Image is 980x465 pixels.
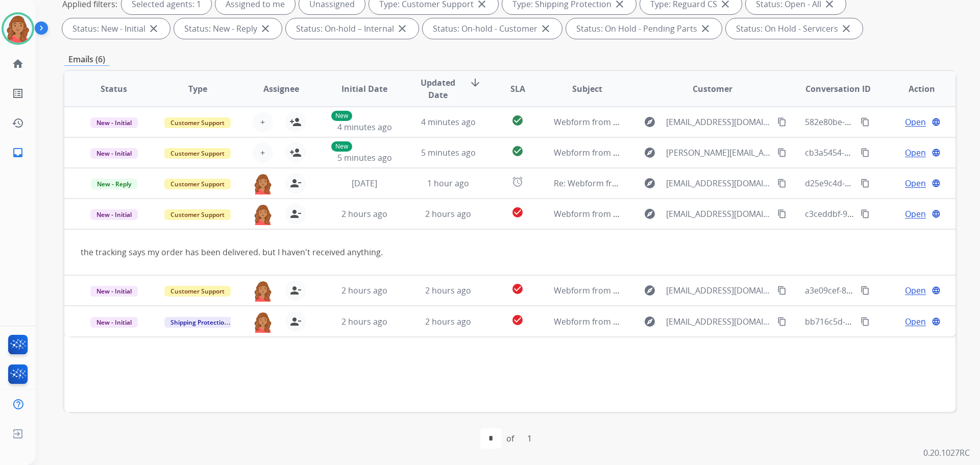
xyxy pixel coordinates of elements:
mat-icon: language [932,317,941,326]
mat-icon: person_remove [289,208,302,220]
span: 582e80be-cc94-4327-b408-8689b33e42a1 [805,116,963,128]
div: the tracking says my order has been delivered. but I haven't received anything. [81,246,772,258]
button: + [253,142,273,163]
span: New - Initial [90,317,138,328]
div: Status: New - Reply [174,18,282,39]
div: Status: New - Initial [62,18,170,39]
mat-icon: person_remove [289,177,302,189]
mat-icon: explore [644,177,656,189]
p: New [331,111,352,121]
span: + [260,116,265,128]
mat-icon: language [932,117,941,127]
span: Webform from [EMAIL_ADDRESS][DOMAIN_NAME] on [DATE] [554,208,785,219]
span: [EMAIL_ADDRESS][DOMAIN_NAME] [666,284,771,297]
p: Emails (6) [64,53,109,66]
span: 2 hours ago [425,285,471,296]
mat-icon: check_circle [511,314,524,326]
span: Type [188,83,207,95]
div: Status: On-hold - Customer [423,18,562,39]
mat-icon: home [12,58,24,70]
mat-icon: check_circle [511,283,524,295]
mat-icon: content_copy [777,148,787,157]
span: 4 minutes ago [337,121,392,133]
div: Status: On Hold - Servicers [726,18,863,39]
div: 1 [519,428,540,449]
span: d25e9c4d-13a6-45e1-80a5-6fb956faed9a [805,178,960,189]
span: [EMAIL_ADDRESS][DOMAIN_NAME] [666,177,771,189]
button: + [253,112,273,132]
span: SLA [510,83,525,95]
span: Webform from [EMAIL_ADDRESS][DOMAIN_NAME] on [DATE] [554,116,785,128]
span: 2 hours ago [425,316,471,327]
img: agent-avatar [253,204,273,225]
div: Status: On Hold - Pending Parts [566,18,722,39]
img: avatar [4,14,32,43]
mat-icon: person_remove [289,315,302,328]
span: + [260,146,265,159]
div: Status: On-hold – Internal [286,18,419,39]
mat-icon: content_copy [861,209,870,218]
mat-icon: close [148,22,160,35]
span: 2 hours ago [341,285,387,296]
span: Open [905,146,926,159]
span: Customer Support [164,117,231,128]
span: New - Reply [91,179,137,189]
span: [PERSON_NAME][EMAIL_ADDRESS][PERSON_NAME][DOMAIN_NAME] [666,146,771,159]
mat-icon: language [932,286,941,295]
span: a3e09cef-8234-459e-983e-75cc724c8c74 [805,285,958,296]
span: 5 minutes ago [421,147,476,158]
span: Conversation ID [805,83,871,95]
mat-icon: language [932,209,941,218]
mat-icon: check_circle [511,206,524,218]
mat-icon: explore [644,284,656,297]
span: Customer [693,83,732,95]
mat-icon: language [932,148,941,157]
mat-icon: close [840,22,852,35]
mat-icon: arrow_downward [469,77,481,89]
mat-icon: person_add [289,116,302,128]
span: Webform from [EMAIL_ADDRESS][DOMAIN_NAME] on [DATE] [554,285,785,296]
img: agent-avatar [253,280,273,302]
mat-icon: content_copy [861,148,870,157]
img: agent-avatar [253,173,273,194]
span: [EMAIL_ADDRESS][DOMAIN_NAME] [666,315,771,328]
span: 5 minutes ago [337,152,392,163]
span: New - Initial [90,209,138,220]
mat-icon: content_copy [861,317,870,326]
span: 1 hour ago [427,178,469,189]
mat-icon: list_alt [12,87,24,100]
mat-icon: history [12,117,24,129]
span: Re: Webform from [EMAIL_ADDRESS][DOMAIN_NAME] on [DATE] [554,178,799,189]
mat-icon: person_remove [289,284,302,297]
span: 2 hours ago [341,208,387,219]
mat-icon: explore [644,315,656,328]
span: Webform from [PERSON_NAME][EMAIL_ADDRESS][PERSON_NAME][DOMAIN_NAME] on [DATE] [554,147,912,158]
span: Customer Support [164,209,231,220]
mat-icon: alarm [511,176,524,188]
span: [EMAIL_ADDRESS][DOMAIN_NAME] [666,116,771,128]
mat-icon: close [259,22,272,35]
span: bb716c5d-a57a-495a-814c-157245b594d6 [805,316,964,327]
span: New - Initial [90,117,138,128]
span: Status [101,83,127,95]
mat-icon: content_copy [861,117,870,127]
mat-icon: language [932,179,941,188]
mat-icon: content_copy [861,286,870,295]
span: Updated Date [415,77,461,101]
span: Customer Support [164,286,231,297]
mat-icon: explore [644,208,656,220]
mat-icon: check_circle [511,145,524,157]
img: agent-avatar [253,311,273,333]
span: Webform from [EMAIL_ADDRESS][DOMAIN_NAME] on [DATE] [554,316,785,327]
span: Open [905,315,926,328]
mat-icon: content_copy [777,117,787,127]
mat-icon: content_copy [777,209,787,218]
mat-icon: content_copy [861,179,870,188]
span: 4 minutes ago [421,116,476,128]
mat-icon: inbox [12,146,24,159]
span: New - Initial [90,148,138,159]
mat-icon: close [699,22,712,35]
span: [DATE] [352,178,377,189]
span: Shipping Protection [164,317,234,328]
span: Customer Support [164,148,231,159]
